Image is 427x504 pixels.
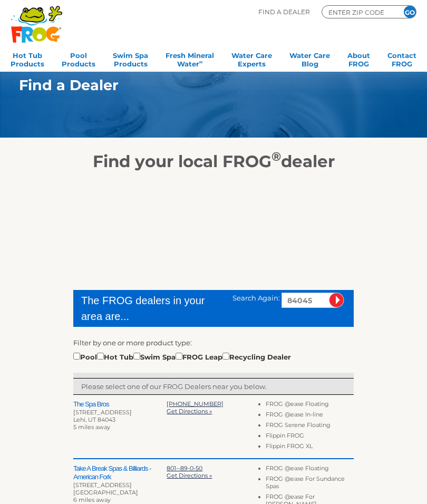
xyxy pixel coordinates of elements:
h2: Take A Break Spas & Billiards - American Fork [73,464,167,481]
h1: Find a Dealer [19,77,382,93]
a: Get Directions » [167,472,212,479]
a: Hot TubProducts [11,48,44,69]
li: Flippin FROG [266,432,354,442]
a: ContactFROG [387,48,416,69]
span: Search Again: [232,294,280,302]
a: Water CareBlog [289,48,330,69]
span: 6 miles away [73,496,111,503]
li: Flippin FROG XL [266,442,354,453]
a: AboutFROG [347,48,370,69]
li: FROG Serene Floating [266,421,354,432]
div: Lehi, UT 84043 [73,416,167,423]
li: FROG @ease Floating [266,400,354,411]
h2: The Spa Bros [73,400,167,409]
a: Fresh MineralWater∞ [166,48,214,69]
sup: ® [271,149,281,164]
a: PoolProducts [62,48,95,69]
sup: ∞ [199,59,203,65]
input: Zip Code Form [327,7,391,17]
a: Water CareExperts [231,48,272,69]
a: 801--89-0-50 [167,464,202,472]
li: FROG @ease Floating [266,464,354,475]
p: Find A Dealer [258,5,310,18]
h2: Find your local FROG dealer [3,151,424,171]
div: [STREET_ADDRESS] [73,481,167,489]
div: The FROG dealers in your area are... [81,293,217,324]
p: Please select one of our FROG Dealers near you below. [81,381,346,392]
div: [STREET_ADDRESS] [73,409,167,416]
span: 5 miles away [73,423,110,431]
a: Swim SpaProducts [113,48,148,69]
div: Pool Hot Tub Swim Spa FROG Leap Recycling Dealer [73,351,291,362]
input: Submit [329,293,344,308]
li: FROG @ease For Sundance Spas [266,475,354,493]
div: [GEOGRAPHIC_DATA] [73,489,167,496]
li: FROG @ease In-line [266,411,354,421]
input: GO [404,6,416,18]
a: Get Directions » [167,408,212,415]
label: Filter by one or more product type: [73,337,192,348]
a: [PHONE_NUMBER] [167,400,224,408]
